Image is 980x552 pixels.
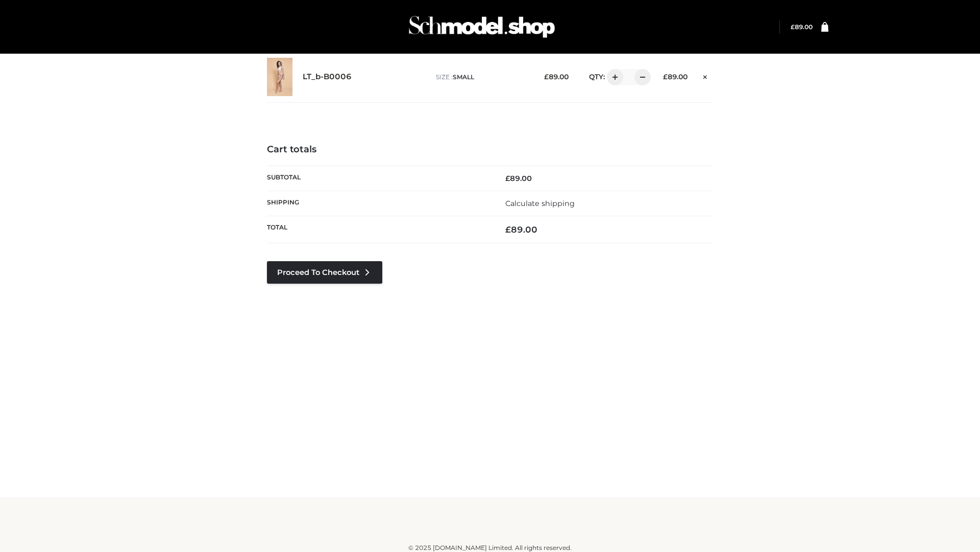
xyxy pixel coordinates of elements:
span: £ [791,23,795,31]
p: size : [436,73,528,82]
th: Subtotal [267,166,490,191]
a: Remove this item [698,69,713,82]
th: Shipping [267,191,490,216]
img: Schmodel Admin 964 [405,7,558,47]
th: Total [267,216,490,243]
img: LT_b-B0006 - SMALL [267,58,292,96]
span: £ [505,224,511,235]
span: £ [505,174,510,183]
a: £89.00 [791,23,813,31]
a: LT_b-B0006 [303,72,352,82]
span: £ [663,73,668,81]
span: SMALL [453,73,474,81]
span: £ [544,73,549,81]
a: Proceed to Checkout [267,261,382,284]
a: Calculate shipping [505,199,575,208]
bdi: 89.00 [505,174,532,183]
bdi: 89.00 [544,73,569,81]
h4: Cart totals [267,144,713,155]
bdi: 89.00 [663,73,688,81]
bdi: 89.00 [505,224,537,235]
bdi: 89.00 [791,23,813,31]
div: QTY: [579,69,647,85]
